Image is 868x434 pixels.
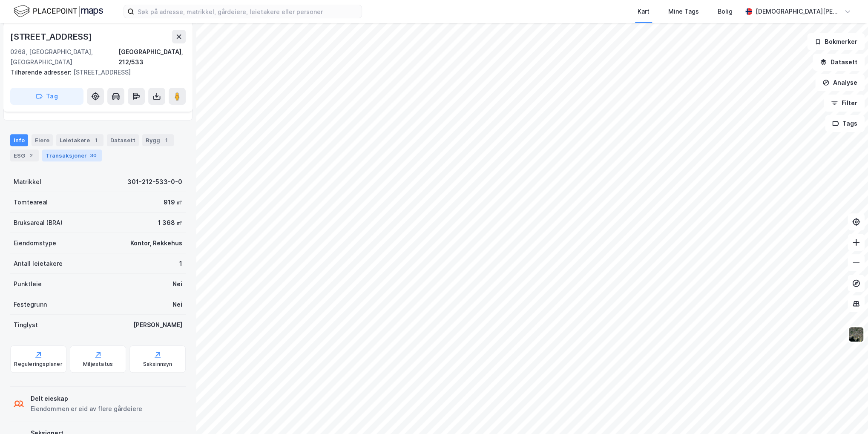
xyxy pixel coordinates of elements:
button: Datasett [813,54,865,71]
iframe: Chat Widget [825,393,868,434]
div: [STREET_ADDRESS] [10,67,179,78]
div: Kontor, Rekkehus [130,238,182,248]
div: Eiere [32,134,53,146]
button: Analyse [815,74,865,91]
img: logo.f888ab2527a4732fd821a326f86c7f29.svg [14,4,103,19]
button: Filter [824,95,865,112]
div: Eiendomstype [14,238,56,248]
div: 1 368 ㎡ [158,218,182,228]
div: 0268, [GEOGRAPHIC_DATA], [GEOGRAPHIC_DATA] [10,47,118,67]
div: Saksinnsyn [143,361,172,368]
div: Tinglyst [14,320,38,330]
div: 1 [92,136,100,144]
div: Tomteareal [14,197,48,207]
input: Søk på adresse, matrikkel, gårdeiere, leietakere eller personer [134,5,362,18]
div: Bolig [718,6,733,17]
div: 301-212-533-0-0 [127,177,182,187]
div: Transaksjoner [42,149,102,161]
div: Datasett [107,134,139,146]
div: Delt eieskap [31,394,142,404]
div: Festegrunn [14,299,47,310]
div: ESG [10,149,39,161]
div: 2 [27,151,35,160]
div: [PERSON_NAME] [133,320,182,330]
div: Mine Tags [668,6,699,17]
div: 1 [179,259,182,269]
div: Punktleie [14,279,42,289]
div: Nei [172,299,182,310]
button: Bokmerker [807,33,865,50]
div: Matrikkel [14,177,41,187]
div: Leietakere [56,134,103,146]
div: Kart [638,6,650,17]
div: Nei [172,279,182,289]
div: Bygg [142,134,174,146]
div: Reguleringsplaner [14,361,62,368]
button: Tags [825,115,865,132]
div: [DEMOGRAPHIC_DATA][PERSON_NAME] [756,6,841,17]
span: Tilhørende adresser: [10,69,73,76]
div: Info [10,134,28,146]
div: [STREET_ADDRESS] [10,30,94,43]
button: Tag [10,88,83,105]
div: Miljøstatus [83,361,113,368]
img: 9k= [848,326,864,342]
div: Antall leietakere [14,259,63,269]
div: 919 ㎡ [164,197,182,207]
div: 1 [162,136,170,144]
div: Eiendommen er eid av flere gårdeiere [31,404,142,414]
div: [GEOGRAPHIC_DATA], 212/533 [118,47,186,67]
div: 30 [89,151,98,160]
div: Bruksareal (BRA) [14,218,63,228]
